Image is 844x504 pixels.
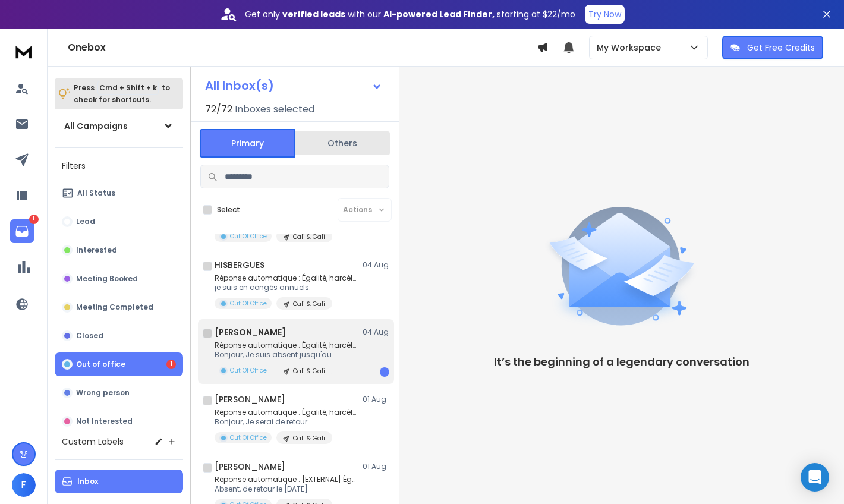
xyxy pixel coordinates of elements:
p: 04 Aug [363,327,389,337]
img: logo [12,40,36,62]
p: 01 Aug [363,462,389,471]
button: Meeting Completed [55,295,183,319]
p: Meeting Completed [76,303,153,312]
button: All Inbox(s) [196,74,392,97]
p: Try Now [588,8,621,20]
button: Try Now [585,5,625,24]
button: All Campaigns [55,114,183,138]
p: Out Of Office [230,433,267,442]
button: Primary [200,129,295,157]
button: Interested [55,238,183,262]
p: Réponse automatique : Égalité, harcèlement, discrimination [215,408,357,417]
button: Lead [55,210,183,234]
p: Out Of Office [230,232,267,241]
p: je suis en congés annuels. [215,283,357,292]
button: Meeting Booked [55,267,183,291]
p: Out Of Office [230,366,267,375]
p: Absent, de retour le [DATE] [215,484,357,494]
p: Bonjour, Je serai de retour [215,417,357,427]
h1: Onebox [68,40,537,55]
p: Inbox [77,477,98,486]
span: Cmd + Shift + k [97,81,159,94]
p: Get only with our starting at $22/mo [245,8,575,20]
p: Not Interested [76,417,133,426]
div: Open Intercom Messenger [801,463,829,492]
button: Wrong person [55,381,183,405]
p: Interested [76,245,117,255]
p: Meeting Booked [76,274,138,283]
p: Wrong person [76,388,130,398]
button: Not Interested [55,409,183,433]
button: Closed [55,324,183,348]
p: Cali & Gali [293,367,325,376]
button: All Status [55,181,183,205]
p: Out Of Office [230,299,267,308]
p: Closed [76,331,103,341]
p: Press to check for shortcuts. [74,82,170,106]
button: Get Free Credits [722,36,823,59]
h1: All Inbox(s) [205,80,274,92]
p: Get Free Credits [747,42,815,53]
p: Cali & Gali [293,232,325,241]
h3: Custom Labels [62,436,124,448]
button: Inbox [55,470,183,493]
h1: [PERSON_NAME] [215,461,285,472]
p: All Status [77,188,115,198]
p: 01 Aug [363,395,389,404]
p: Out of office [76,360,125,369]
p: Réponse automatique : Égalité, harcèlement, [215,273,357,283]
h3: Filters [55,157,183,174]
div: 1 [166,360,176,369]
span: 72 / 72 [205,102,232,116]
p: Réponse automatique : [EXTERNAL] Égalité, harcèlement, [215,475,357,484]
button: F [12,473,36,497]
p: My Workspace [597,42,666,53]
label: Select [217,205,240,215]
a: 1 [10,219,34,243]
button: Others [295,130,390,156]
button: Out of office1 [55,352,183,376]
div: 1 [380,367,389,377]
p: 1 [29,215,39,224]
strong: verified leads [282,8,345,20]
p: Réponse automatique : Égalité, harcèlement, discrimination [215,341,357,350]
h1: HISBERGUES [215,259,264,271]
strong: AI-powered Lead Finder, [383,8,495,20]
h3: Inboxes selected [235,102,314,116]
p: 04 Aug [363,260,389,270]
p: It’s the beginning of a legendary conversation [494,354,749,370]
h1: All Campaigns [64,120,128,132]
p: Lead [76,217,95,226]
p: Cali & Gali [293,434,325,443]
p: Cali & Gali [293,300,325,308]
h1: [PERSON_NAME] [215,393,285,405]
h1: [PERSON_NAME] [215,326,286,338]
p: Bonjour, Je suis absent jusqu'au [215,350,357,360]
